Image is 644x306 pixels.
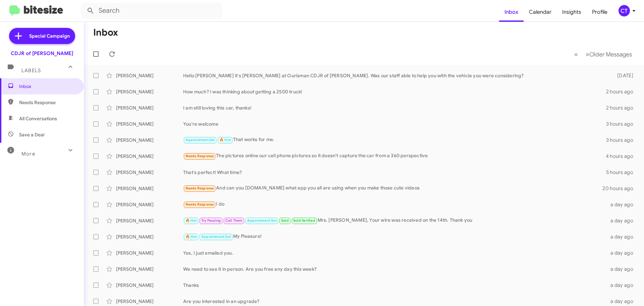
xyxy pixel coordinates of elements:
div: [PERSON_NAME] [116,153,183,160]
div: I do [183,201,606,208]
div: That's perfect! What time? [183,169,606,176]
div: The pictures online our cell phone pictures so it doesn't capture the car from a 360 perspective [183,152,606,160]
div: Are you interested in an upgrade? [183,298,606,305]
span: More [21,151,35,157]
div: I am still loving this car, thanks! [183,104,606,111]
a: Special Campaign [9,28,75,44]
a: Calendar [524,2,557,22]
span: Sold Verified [293,218,315,223]
div: [DATE] [606,72,639,79]
button: Next [582,47,636,61]
button: Previous [570,47,582,61]
div: a day ago [606,266,639,272]
div: Hello [PERSON_NAME] it's [PERSON_NAME] at Ourisman CDJR of [PERSON_NAME]. Was our staff able to h... [183,72,606,79]
div: [PERSON_NAME] [116,250,183,256]
div: 2 hours ago [606,88,639,95]
span: Inbox [19,83,76,90]
div: Mrs. [PERSON_NAME], Your wire was received on the 14th. Thank you [183,217,606,224]
div: We need to see it in person. Are you free any day this week? [183,266,606,272]
span: 🔥 Hot [219,138,231,142]
span: Older Messages [589,51,632,58]
div: a day ago [606,233,639,240]
div: 5 hours ago [606,169,639,176]
span: Needs Response [185,202,214,207]
div: [PERSON_NAME] [116,169,183,176]
div: You're welcome [183,121,606,127]
span: Special Campaign [29,33,70,39]
div: a day ago [606,201,639,208]
div: My Pleasure! [183,233,606,241]
span: Sold [281,218,289,223]
div: [PERSON_NAME] [116,104,183,111]
span: Labels [21,68,41,74]
span: Appointment Set [185,138,215,142]
span: Save a Deal [19,131,44,138]
div: [PERSON_NAME] [116,201,183,208]
div: [PERSON_NAME] [116,121,183,127]
div: 3 hours ago [606,121,639,127]
div: 20 hours ago [602,185,639,192]
nav: Page navigation example [571,47,636,61]
input: Search [81,3,222,19]
button: CT [613,5,637,16]
span: 🔥 Hot [185,234,197,239]
span: 🔥 Hot [185,218,197,223]
div: How much? I was thinking about getting a 2500 truck! [183,88,606,95]
span: Call Them [225,218,243,223]
a: Inbox [499,2,524,22]
span: Needs Response [185,186,214,190]
span: All Conversations [19,115,57,122]
span: Appointment Set [201,234,231,239]
div: 2 hours ago [606,104,639,111]
div: a day ago [606,298,639,305]
div: [PERSON_NAME] [116,266,183,272]
div: 4 hours ago [606,153,639,160]
div: a day ago [606,217,639,224]
div: [PERSON_NAME] [116,233,183,240]
div: CDJR of [PERSON_NAME] [11,50,73,57]
div: [PERSON_NAME] [116,137,183,143]
div: Yes, I just emailed you. [183,250,606,256]
div: a day ago [606,250,639,256]
div: [PERSON_NAME] [116,72,183,79]
span: » [586,50,589,58]
div: [PERSON_NAME] [116,282,183,289]
span: Try Pausing [201,218,221,223]
span: « [574,50,578,58]
div: [PERSON_NAME] [116,298,183,305]
div: And can you [DOMAIN_NAME] what app you all are using when you make those cute videos [183,184,602,192]
span: Appointment Set [247,218,277,223]
div: [PERSON_NAME] [116,88,183,95]
div: [PERSON_NAME] [116,217,183,224]
div: CT [619,5,630,16]
div: Thanks [183,282,606,289]
span: Needs Response [19,99,76,106]
h1: Inbox [93,27,118,38]
a: Insights [557,2,587,22]
span: Needs Response [185,154,214,158]
div: [PERSON_NAME] [116,185,183,192]
div: 3 hours ago [606,137,639,143]
div: a day ago [606,282,639,289]
div: That works for me. [183,136,606,144]
a: Profile [587,2,613,22]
